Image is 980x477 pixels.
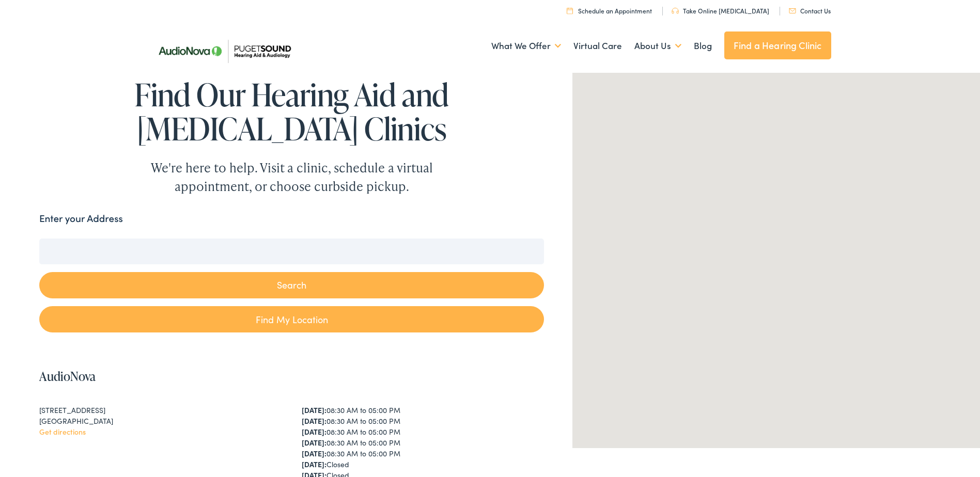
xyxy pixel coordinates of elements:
[491,27,561,65] a: What We Offer
[39,211,123,226] label: Enter your Address
[694,27,712,65] a: Blog
[39,405,282,416] div: [STREET_ADDRESS]
[302,416,326,426] strong: [DATE]:
[39,368,96,385] a: AudioNova
[39,426,86,437] a: Get directions
[39,239,544,264] input: Enter your address or zip code
[724,31,831,59] a: Find a Hearing Clinic
[302,448,326,458] strong: [DATE]:
[302,459,326,469] strong: [DATE]:
[567,6,652,15] a: Schedule an Appointment
[672,8,679,14] img: utility icon
[302,426,326,437] strong: [DATE]:
[39,306,544,332] a: Find My Location
[789,8,796,13] img: utility icon
[672,6,769,15] a: Take Online [MEDICAL_DATA]
[302,437,326,448] strong: [DATE]:
[39,416,282,426] div: [GEOGRAPHIC_DATA]
[634,27,681,65] a: About Us
[789,6,831,15] a: Contact Us
[302,405,326,415] strong: [DATE]:
[39,77,544,146] h1: Find Our Hearing Aid and [MEDICAL_DATA] Clinics
[127,158,457,196] div: We're here to help. Visit a clinic, schedule a virtual appointment, or choose curbside pickup.
[573,27,622,65] a: Virtual Care
[567,7,573,14] img: utility icon
[39,272,544,298] button: Search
